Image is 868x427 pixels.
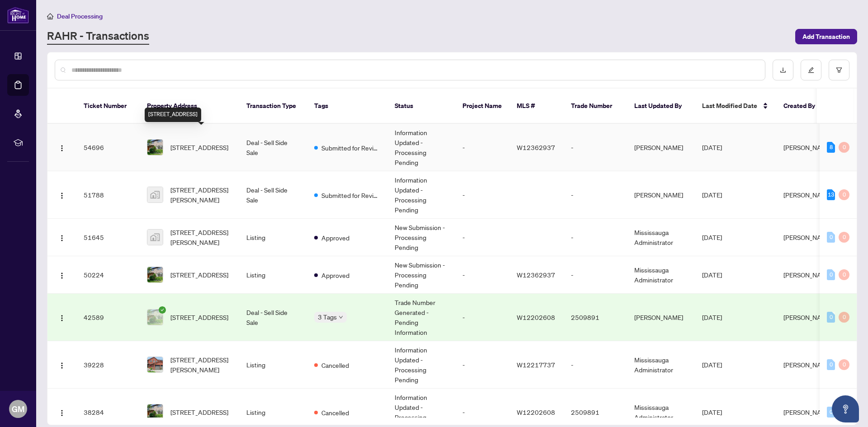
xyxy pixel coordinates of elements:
[387,256,455,294] td: New Submission - Processing Pending
[239,294,307,341] td: Deal - Sell Side Sale
[58,235,66,242] img: Logo
[239,124,307,171] td: Deal - Sell Side Sale
[836,67,842,73] span: filter
[702,191,722,199] span: [DATE]
[159,306,166,314] span: check-circle
[147,187,163,202] img: thumbnail-img
[239,219,307,256] td: Listing
[517,143,555,151] span: W12362937
[321,190,380,200] span: Submitted for Review
[170,185,232,205] span: [STREET_ADDRESS][PERSON_NAME]
[783,271,832,279] span: [PERSON_NAME]
[76,219,140,256] td: 51645
[58,409,66,417] img: Logo
[783,361,832,369] span: [PERSON_NAME]
[627,219,695,256] td: Mississauga Administrator
[76,124,140,171] td: 54696
[827,142,835,153] div: 8
[58,314,66,322] img: Logo
[808,67,814,73] span: edit
[147,404,163,420] img: thumbnail-img
[387,124,455,171] td: Information Updated - Processing Pending
[702,408,722,416] span: [DATE]
[55,230,69,244] button: Logo
[145,108,201,122] div: [STREET_ADDRESS]
[839,359,849,370] div: 0
[147,230,163,245] img: thumbnail-img
[47,13,53,19] span: home
[58,362,66,369] img: Logo
[76,256,140,294] td: 50224
[239,89,307,124] th: Transaction Type
[147,310,163,325] img: thumbnail-img
[170,142,228,152] span: [STREET_ADDRESS]
[321,408,349,418] span: Cancelled
[517,361,555,369] span: W12217737
[839,269,849,280] div: 0
[455,219,509,256] td: -
[776,89,830,124] th: Created By
[827,269,835,280] div: 0
[827,189,835,200] div: 13
[827,359,835,370] div: 0
[702,271,722,279] span: [DATE]
[827,407,835,418] div: 0
[564,171,627,219] td: -
[702,361,722,369] span: [DATE]
[239,341,307,389] td: Listing
[802,29,850,44] span: Add Transaction
[702,101,757,111] span: Last Modified Date
[832,395,859,422] button: Open asap
[76,294,140,341] td: 42589
[55,357,69,372] button: Logo
[627,294,695,341] td: [PERSON_NAME]
[387,294,455,341] td: Trade Number Generated - Pending Information
[839,232,849,243] div: 0
[387,341,455,389] td: Information Updated - Processing Pending
[801,60,821,80] button: edit
[55,267,69,282] button: Logo
[627,89,695,124] th: Last Updated By
[702,313,722,321] span: [DATE]
[58,145,66,152] img: Logo
[55,310,69,324] button: Logo
[702,143,722,151] span: [DATE]
[702,233,722,241] span: [DATE]
[627,171,695,219] td: [PERSON_NAME]
[517,408,555,416] span: W12202608
[170,312,228,322] span: [STREET_ADDRESS]
[170,227,232,247] span: [STREET_ADDRESS][PERSON_NAME]
[783,408,832,416] span: [PERSON_NAME]
[321,270,349,280] span: Approved
[455,294,509,341] td: -
[827,232,835,243] div: 0
[147,267,163,282] img: thumbnail-img
[339,315,343,319] span: down
[57,12,103,20] span: Deal Processing
[239,256,307,294] td: Listing
[783,233,832,241] span: [PERSON_NAME]
[695,89,776,124] th: Last Modified Date
[564,294,627,341] td: 2509891
[783,191,832,199] span: [PERSON_NAME]
[564,124,627,171] td: -
[170,270,228,280] span: [STREET_ADDRESS]
[307,89,387,124] th: Tags
[55,188,69,202] button: Logo
[780,67,786,73] span: download
[627,124,695,171] td: [PERSON_NAME]
[47,28,149,45] a: RAHR - Transactions
[564,256,627,294] td: -
[58,192,66,199] img: Logo
[321,360,349,370] span: Cancelled
[387,219,455,256] td: New Submission - Processing Pending
[321,143,380,153] span: Submitted for Review
[455,171,509,219] td: -
[827,312,835,323] div: 0
[839,312,849,323] div: 0
[564,89,627,124] th: Trade Number
[12,403,24,415] span: GM
[455,89,509,124] th: Project Name
[321,233,349,243] span: Approved
[627,341,695,389] td: Mississauga Administrator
